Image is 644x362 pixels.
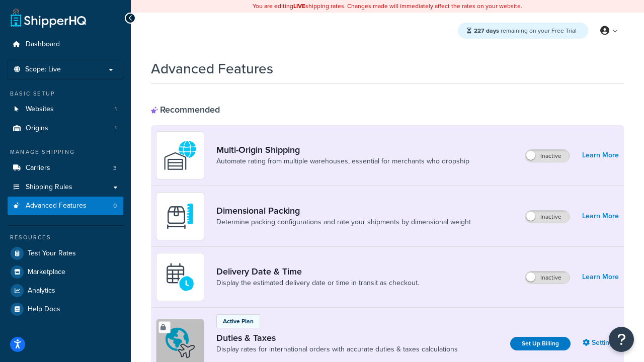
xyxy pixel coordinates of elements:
[216,266,419,277] a: Delivery Date & Time
[115,124,117,133] span: 1
[28,287,55,295] span: Analytics
[163,199,198,234] img: DTVBYsAAAAAASUVORK5CYII=
[113,202,117,210] span: 0
[582,148,619,162] a: Learn More
[115,105,117,114] span: 1
[216,144,469,155] a: Multi-Origin Shipping
[8,100,123,119] li: Websites
[28,305,60,314] span: Help Docs
[151,104,220,115] div: Recommended
[293,2,305,11] b: LIVE
[26,202,87,210] span: Advanced Features
[8,197,123,215] a: Advanced Features0
[113,164,117,172] span: 3
[525,211,570,223] label: Inactive
[474,26,499,35] strong: 227 days
[216,344,458,354] a: Display rates for international orders with accurate duties & taxes calculations
[28,249,76,258] span: Test Your Rates
[582,270,619,284] a: Learn More
[26,183,72,192] span: Shipping Rules
[216,217,471,227] a: Determine packing configurations and rate your shipments by dimensional weight
[8,159,123,177] a: Carriers3
[216,332,458,343] a: Duties & Taxes
[8,35,123,54] a: Dashboard
[163,259,198,295] img: gfkeb5ejjkALwAAAABJRU5ErkJggg==
[26,124,48,133] span: Origins
[163,138,198,173] img: WatD5o0RtDAAAAAElFTkSuQmCC
[8,159,123,177] li: Carriers
[8,89,123,98] div: Basic Setup
[609,327,634,352] button: Open Resource Center
[28,268,65,277] span: Marketplace
[474,26,577,35] span: remaining on your Free Trial
[8,282,123,300] a: Analytics
[26,40,60,49] span: Dashboard
[583,336,619,350] a: Settings
[25,65,61,74] span: Scope: Live
[510,337,571,350] a: Set Up Billing
[216,156,469,166] a: Automate rating from multiple warehouses, essential for merchants who dropship
[8,119,123,138] li: Origins
[8,100,123,119] a: Websites1
[8,119,123,138] a: Origins1
[525,271,570,284] label: Inactive
[26,164,50,172] span: Carriers
[8,148,123,156] div: Manage Shipping
[216,205,471,216] a: Dimensional Packing
[26,105,54,114] span: Websites
[8,263,123,281] a: Marketplace
[8,244,123,262] a: Test Your Rates
[151,59,273,78] h1: Advanced Features
[216,278,419,288] a: Display the estimated delivery date or time in transit as checkout.
[582,209,619,223] a: Learn More
[8,233,123,242] div: Resources
[8,197,123,215] li: Advanced Features
[525,150,570,162] label: Inactive
[8,178,123,197] a: Shipping Rules
[223,317,254,326] p: Active Plan
[8,300,123,318] a: Help Docs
